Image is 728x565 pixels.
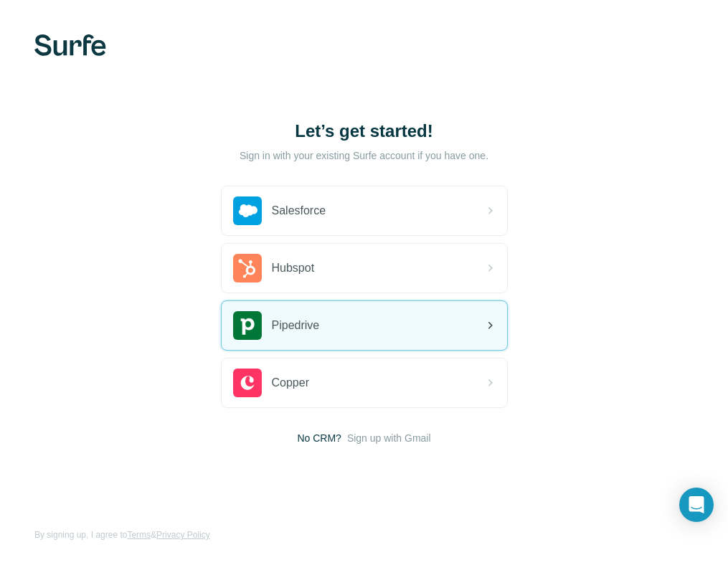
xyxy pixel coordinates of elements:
a: Privacy Policy [156,530,210,540]
img: copper's logo [233,369,262,397]
h1: Let’s get started! [221,120,508,143]
span: Hubspot [272,260,315,277]
img: Surfe's logo [34,34,106,56]
img: pipedrive's logo [233,311,262,340]
span: Pipedrive [272,317,320,334]
button: Sign up with Gmail [347,431,431,445]
span: No CRM? [297,431,341,445]
span: Salesforce [272,202,326,219]
div: Open Intercom Messenger [679,488,714,522]
p: Sign in with your existing Surfe account if you have one. [240,148,488,163]
img: salesforce's logo [233,196,262,225]
a: Terms [127,530,151,540]
span: By signing up, I agree to & [34,528,210,541]
span: Copper [272,374,309,391]
img: hubspot's logo [233,254,262,282]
